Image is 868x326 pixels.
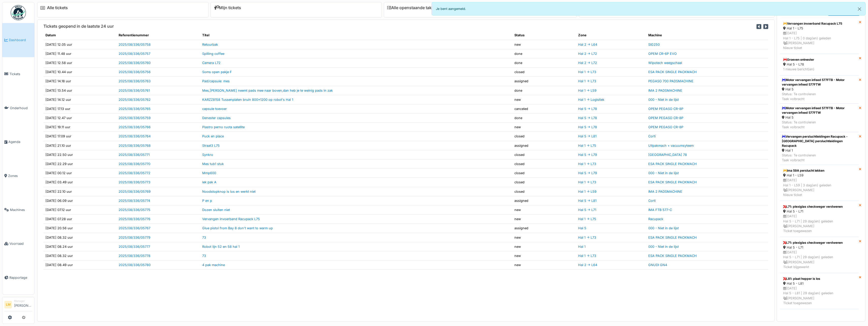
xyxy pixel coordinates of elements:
[782,106,857,115] div: Motor vervangen infeed 577FTB - Motor vervangen infeed 577FTW
[43,159,117,169] td: [DATE] 22.29 uur
[578,125,597,129] a: Hal 5 -> L78
[783,245,856,250] div: Hal 5 - L71
[512,242,576,251] td: new
[47,5,68,10] a: Alle tickets
[119,153,150,157] a: 2025/08/336/05771
[119,180,150,184] a: 2025/08/336/05773
[43,113,117,123] td: [DATE] 12.47 uur
[780,201,859,237] a: L71: plexiglas checkweger verdwenen Hal 5 - L71 [DATE]Hal 5 - L71 | 29 dag(en) geleden [PERSON_NA...
[43,24,114,29] h6: Tickets geopend in de laatste 24 uur
[119,43,151,46] a: 2025/08/336/05758
[202,79,230,83] a: Pad/capsule: mes
[578,52,597,56] a: Hal 2 -> L72
[43,196,117,205] td: [DATE] 06.09 uur
[8,173,32,178] span: Zones
[780,104,859,132] a: Motor vervangen infeed 577FTB - Motor vervangen infeed 577FTW Hal 5 Status: Te controlerenTaak vo...
[578,98,604,102] a: Hal 1 -> Logistiek
[782,134,857,148] div: Vervangen persluchtleidingen Racupack - [GEOGRAPHIC_DATA] persluchtleidingen Racupack
[202,245,240,249] a: Robot lijn 52 en 58 hal 1
[43,224,117,233] td: [DATE] 20.56 uur
[512,233,576,242] td: new
[648,254,697,258] a: ESA PACK SINGLE PACKMACH
[783,281,856,286] div: Hal 5 - L81
[648,208,672,212] a: IMA FTB 577-C
[43,104,117,113] td: [DATE] 17.13 uur
[648,144,694,148] a: Uitpakmach + vacuumsyteem
[578,43,597,46] a: Hal 2 -> L64
[512,187,576,196] td: closed
[119,125,151,129] a: 2025/08/336/05766
[648,61,682,65] a: Wipotech weegschaal
[648,217,663,221] a: Racupack
[648,171,679,175] a: 000 - Niet in de lijst
[202,153,213,157] a: Synkro
[783,214,856,233] div: [DATE] Hal 5 - L71 | 29 dag(en) geleden [PERSON_NAME] Ticket toegewezen
[43,242,117,251] td: [DATE] 08.24 uur
[202,43,218,46] a: Retourbak
[43,215,117,224] td: [DATE] 07.28 uur
[43,86,117,95] td: [DATE] 13.54 uur
[783,26,856,31] div: Hal 1 - L75
[578,116,597,120] a: Hal 5 -> L78
[648,153,687,157] a: [GEOGRAPHIC_DATA] 78
[780,75,859,104] a: Motor vervangen infeed 577FTB - Motor vervangen infeed 577FTW Hal 5 Status: Te controlerenTaak vo...
[512,123,576,132] td: new
[2,159,34,193] a: Zones
[202,52,224,56] a: Spilling coffee
[512,113,576,123] td: done
[578,217,596,221] a: Hal 1 -> L75
[783,173,856,178] div: Hal 1 - L59
[578,70,596,74] a: Hal 1 -> L73
[578,236,596,239] a: Hal 1 -> L73
[512,68,576,77] td: closed
[512,224,576,233] td: assigned
[578,153,597,157] a: Hal 5 -> L79
[202,116,231,120] a: Denester capsules
[43,178,117,187] td: [DATE] 03.49 uur
[8,139,32,144] span: Agenda
[119,190,151,193] a: 2025/08/336/05769
[648,263,667,267] a: GNUDI GN4
[783,276,856,281] div: L81: plaat hopper is los
[648,89,682,92] a: IMA 2 PADSMACHINE
[214,5,241,10] a: Mijn tickets
[783,62,856,67] div: Hal 5 - L78
[2,227,34,261] a: Voorraad
[783,240,856,245] div: L71: plexiglas checkweger verdwenen
[202,236,206,239] a: 73
[202,125,245,129] a: Piastro perno ruota satellite
[2,261,34,295] a: Rapportage
[648,70,697,74] a: ESA PACK SINGLE PACKMACH
[648,134,656,138] a: Corti
[119,245,150,249] a: 2025/08/336/05777
[648,125,683,129] a: OPEM PEGASO CR-8P
[119,263,151,267] a: 2025/08/336/05780
[119,217,150,221] a: 2025/08/336/05776
[387,5,436,10] a: Alle openstaande taken
[783,178,856,197] div: [DATE] Hal 1 - L59 | 3 dag(en) geleden [PERSON_NAME] Nieuw ticket
[119,144,151,148] a: 2025/08/336/05768
[119,70,151,74] a: 2025/08/336/05756
[43,31,117,40] th: Datum
[2,193,34,227] a: Machines
[578,199,596,203] a: Hal 5 -> L81
[119,236,150,239] a: 2025/08/336/05779
[578,162,596,166] a: Hal 1 -> L73
[119,254,150,258] a: 2025/08/336/05778
[10,106,32,110] span: Onderhoud
[782,87,857,92] div: Hal 5
[119,98,151,102] a: 2025/08/336/05762
[9,241,32,246] span: Voorraad
[202,107,227,111] a: capsule toevoer
[2,23,34,57] a: Dashboard
[648,43,660,46] a: SIG250
[578,254,596,258] a: Hal 1 -> L73
[43,95,117,104] td: [DATE] 14.12 uur
[43,233,117,242] td: [DATE] 08.32 uur
[119,52,150,56] a: 2025/08/336/05757
[119,61,151,65] a: 2025/08/336/05760
[512,31,576,40] th: Status
[43,251,117,260] td: [DATE] 08.32 uur
[578,245,586,249] a: Hal 1
[783,31,856,50] div: [DATE] Hal 1 - L75 | 0 dag(en) geleden [PERSON_NAME] Nieuw ticket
